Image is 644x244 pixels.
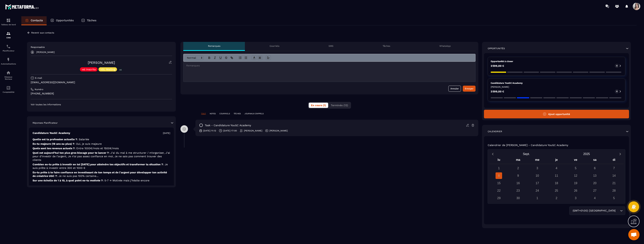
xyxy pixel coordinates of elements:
span: : Entre 1000€/mois et 1500€/mois [75,147,119,150]
p: Courriels [270,44,279,47]
p: JOURNAUX D'APPELS [244,112,264,115]
button: Terminés (12) [329,103,350,108]
p: COURRIELS [219,112,230,115]
p: Opportunités [488,47,505,50]
p: NOTES [210,112,216,115]
span: : Oui, je suis majeure [74,142,102,145]
div: Search for option [569,206,625,215]
p: Quels sont tes revenus actuels ? [33,147,170,150]
p: Quelle est ta profession actuelle ? [33,138,170,141]
div: 24 [534,187,540,194]
p: Candidature YouGC Academy [491,82,622,85]
span: : Je ne suis pas 100% certaine... [57,174,98,177]
div: 2 [553,195,560,201]
button: Next month [617,151,624,156]
p: 0 [616,65,617,67]
p: Revenir aux contacts [31,31,54,34]
a: formationformationCRM [1,28,16,42]
p: Comptabilité [1,91,16,93]
span: : 5-7 → Motivée mais j’hésite encore [103,179,149,182]
div: 29 [496,195,502,201]
p: Réseaux Sociaux [1,76,16,80]
span: (GMT+01:00) [GEOGRAPHIC_DATA] [572,209,616,213]
div: 3 [534,165,540,171]
p: 0 [616,90,617,93]
a: Tâches [78,16,100,25]
p: Es-tu majeure (18 ans ou plus) ? [33,142,170,146]
p: E-mail [35,76,42,79]
a: social-networksocial-networkRéseaux Sociaux [1,68,16,83]
span: : Salariée [77,138,89,141]
div: je [547,157,566,164]
div: 10 [534,172,540,179]
img: social-network [6,70,11,75]
p: TÂCHES [234,112,241,115]
img: scheduler [6,44,11,49]
div: 7 [611,165,617,171]
button: Open months overlay [496,151,557,157]
p: TOUT [201,112,206,115]
div: ma [508,157,528,164]
div: lu [489,157,508,164]
div: 28 [611,187,617,194]
span: Terminés (12) [331,104,348,107]
p: Opportunité à closer [491,60,622,63]
div: 30 [515,195,521,201]
img: formation [6,18,11,23]
a: Contacts [21,16,47,25]
p: [DATE] 11:13 [203,129,216,132]
input: Search for option [616,209,619,213]
div: 3 [572,195,579,201]
div: 8 [496,172,502,179]
p: [PERSON_NAME] [36,51,55,53]
p: VSL Mailing [100,68,115,71]
div: 14 [611,172,617,179]
div: 21 [611,180,617,186]
span: : J’ai du mal à me structurer / m’organiser, J’ai peur d’investir de l’argent, Je n’ai pas assez ... [33,151,170,161]
p: Quel est aujourd’hui ton plus gros blocage pour te lancer ? [33,151,170,162]
p: Candidature YouGC Academy [33,131,70,135]
p: Tâches [87,19,96,22]
p: Tableau de bord [1,24,16,26]
div: 22 [496,187,502,194]
div: 1 [496,165,502,171]
div: 1 [534,195,540,201]
img: formation [6,31,11,36]
div: 9 [515,172,521,179]
p: Remarques [208,44,220,47]
p: 2 599,00 € [491,65,504,67]
div: 25 [553,187,560,194]
img: automations [6,57,11,62]
p: [DATE] [163,132,170,135]
p: Automatisations [1,63,16,65]
p: Sur une échelle de 1 à 10, à quel point es-tu motivée ? [33,179,170,182]
div: 20 [592,180,598,186]
img: logo [5,3,39,10]
p: Es-tu prête à te faire confiance en investissant de ton temps et de l'argent pour développer ton ... [33,171,170,178]
p: task - Candidature YouGC Academy [205,124,251,127]
p: [PHONE_NUMBER] [31,92,172,95]
button: Annuler [448,86,461,92]
p: Opportunités [56,19,74,22]
p: [PERSON_NAME] [491,85,622,88]
p: WhatsApp [439,44,451,47]
a: formationformationTableau de bord [1,15,16,28]
div: 27 [592,187,598,194]
div: 16 [515,180,521,186]
div: di [604,157,624,164]
p: CRM [1,37,16,39]
p: Réponses Planificateur [33,121,58,124]
p: vsl inscrits [82,68,96,71]
a: automationsautomationsAutomatisations [1,55,16,68]
p: Voir toutes les informations [31,103,172,106]
div: 23 [515,187,521,194]
div: Calendar wrapper [489,157,624,201]
p: Contacts [31,19,43,22]
div: 11 [553,172,560,179]
p: [PERSON_NAME] [269,129,288,132]
p: [EMAIL_ADDRESS][DOMAIN_NAME] [31,81,172,84]
div: 17 [534,180,540,186]
div: 19 [572,180,579,186]
button: Previous month [489,151,496,156]
p: Calendrier [488,130,502,133]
